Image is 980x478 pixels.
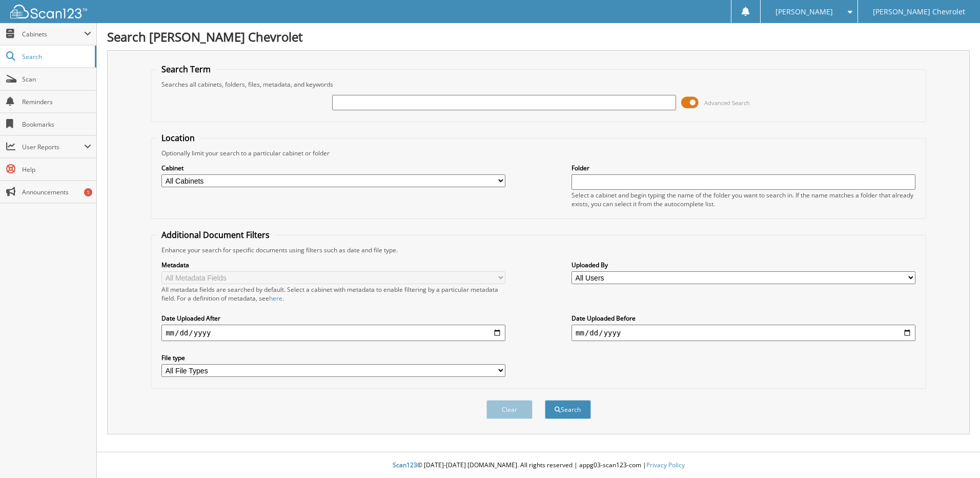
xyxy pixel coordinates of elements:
[393,461,417,469] span: Scan123
[156,229,275,241] legend: Additional Document Filters
[22,143,84,151] span: User Reports
[22,120,91,129] span: Bookmarks
[156,246,921,254] div: Enhance your search for specific documents using filters such as date and file type.
[571,164,915,172] label: Folder
[156,64,216,75] legend: Search Term
[22,75,91,84] span: Scan
[704,99,750,107] span: Advanced Search
[161,325,505,341] input: start
[571,325,915,341] input: end
[156,132,200,144] legend: Location
[161,353,505,362] label: File type
[10,5,87,18] img: scan123-logo-white.svg
[161,285,505,303] div: All metadata fields are searched by default. Select a cabinet with metadata to enable filtering b...
[571,314,915,323] label: Date Uploaded Before
[84,188,92,196] div: 1
[571,261,915,269] label: Uploaded By
[107,28,970,45] h1: Search [PERSON_NAME] Chevrolet
[22,97,91,106] span: Reminders
[775,9,833,15] span: [PERSON_NAME]
[161,261,505,269] label: Metadata
[97,453,980,478] div: © [DATE]-[DATE] [DOMAIN_NAME]. All rights reserved | appg03-scan123-com |
[161,164,505,172] label: Cabinet
[22,165,91,174] span: Help
[571,191,915,208] div: Select a cabinet and begin typing the name of the folder you want to search in. If the name match...
[873,9,965,15] span: [PERSON_NAME] Chevrolet
[22,30,84,38] span: Cabinets
[22,188,91,196] span: Announcements
[156,80,921,89] div: Searches all cabinets, folders, files, metadata, and keywords
[161,314,505,323] label: Date Uploaded After
[486,400,533,419] button: Clear
[545,400,591,419] button: Search
[269,294,282,303] a: here
[929,429,980,478] iframe: Chat Widget
[646,461,685,469] a: Privacy Policy
[22,52,90,61] span: Search
[156,149,921,157] div: Optionally limit your search to a particular cabinet or folder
